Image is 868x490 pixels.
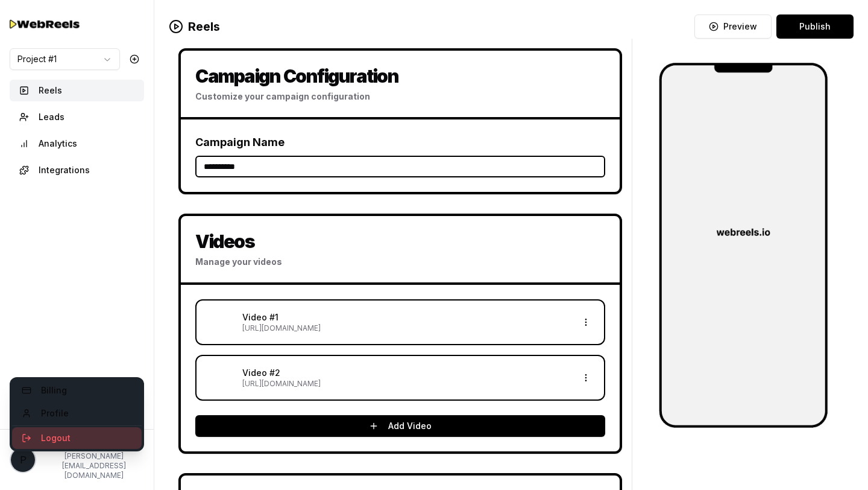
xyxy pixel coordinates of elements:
button: Billing [12,380,142,401]
div: Campaign Configuration [195,65,605,87]
button: p[PERSON_NAME][PERSON_NAME][EMAIL_ADDRESS][DOMAIN_NAME] [10,439,144,480]
h2: Reels [169,18,220,35]
label: Campaign Name [195,136,285,148]
button: Leads [10,106,144,128]
button: Analytics [10,133,144,154]
img: Testimo [10,16,82,32]
div: Manage your videos [195,256,605,268]
img: Project Logo [659,63,828,428]
button: Integrations [10,159,144,181]
div: Videos [195,231,605,252]
button: Preview [694,14,772,39]
p: [URL][DOMAIN_NAME] [242,323,570,333]
p: [URL][DOMAIN_NAME] [242,379,570,389]
button: Logout [12,427,142,449]
p: [PERSON_NAME][EMAIL_ADDRESS][DOMAIN_NAME] [43,451,144,480]
button: Publish [776,14,854,39]
span: p [11,448,35,472]
button: Add Video [195,415,605,437]
p: Video #2 [242,367,570,379]
p: Video #1 [242,311,570,323]
button: Profile [12,402,142,424]
div: Customize your campaign configuration [195,91,605,103]
button: Reels [10,80,144,101]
